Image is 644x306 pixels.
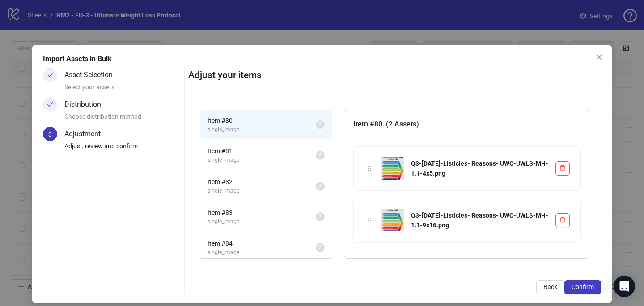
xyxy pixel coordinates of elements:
[559,217,566,223] span: delete
[208,116,316,126] span: Item # 80
[318,152,322,159] span: 2
[208,208,316,218] span: Item # 83
[364,215,374,225] div: holder
[592,50,606,64] button: Close
[555,213,570,227] button: Delete
[543,283,557,290] span: Back
[411,210,548,230] div: Q3-[DATE]-Listicles- Reasons- UWC-UWLS-MH-1.1-9x16.png
[208,156,316,164] span: single_image
[364,163,374,173] div: holder
[64,112,181,127] div: Choose distribution method
[411,159,548,178] div: Q3-[DATE]-Listicles- Reasons- UWC-UWLS-MH-1.1-4x5.png
[366,217,373,223] span: holder
[316,182,325,191] sup: 2
[386,120,419,128] span: ( 2 Assets )
[208,187,316,195] span: single_image
[64,82,181,97] div: Select your assets
[208,126,316,134] span: single_image
[318,183,322,189] span: 2
[188,68,601,83] h2: Adjust your items
[555,161,570,176] button: Delete
[318,244,322,251] span: 2
[48,131,52,138] span: 3
[64,97,108,112] div: Distribution
[318,214,322,220] span: 2
[318,122,322,128] span: 2
[366,165,373,172] span: holder
[381,157,404,180] img: Q3-08-AUG-2025-Listicles- Reasons- UWC-UWLS-MH-1.1-4x5.png
[381,209,404,231] img: Q3-08-AUG-2025-Listicles- Reasons- UWC-UWLS-MH-1.1-9x16.png
[353,118,581,130] h3: Item # 80
[596,54,603,61] span: close
[316,151,325,160] sup: 2
[208,248,316,257] span: single_image
[208,177,316,187] span: Item # 82
[559,165,566,171] span: delete
[208,146,316,156] span: Item # 81
[47,72,53,78] span: check
[564,280,601,294] button: Confirm
[316,120,325,129] sup: 2
[316,212,325,221] sup: 2
[64,127,108,141] div: Adjustment
[572,283,594,290] span: Confirm
[64,141,181,156] div: Adjust, review and confirm
[47,101,53,108] span: check
[64,68,120,82] div: Asset Selection
[43,54,601,64] div: Import Assets in Bulk
[316,243,325,252] sup: 2
[208,239,316,248] span: Item # 84
[208,218,316,226] span: single_image
[536,280,564,294] button: Back
[614,276,635,297] div: Open Intercom Messenger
